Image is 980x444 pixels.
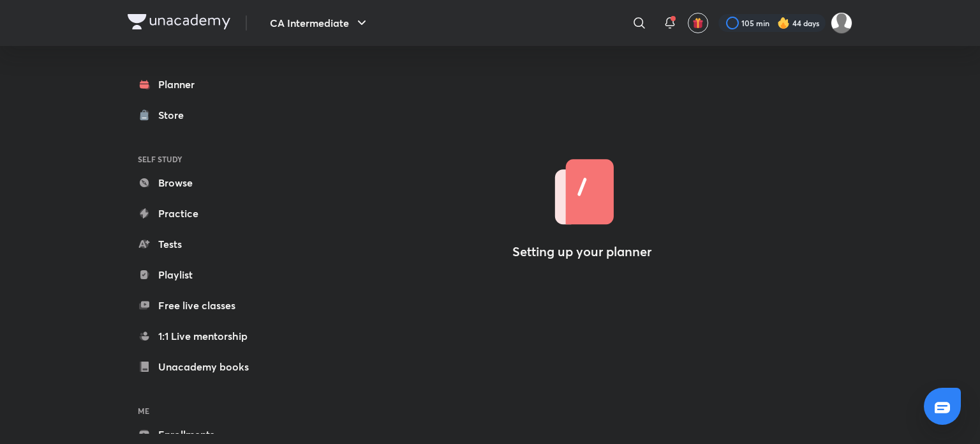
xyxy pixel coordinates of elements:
[688,13,708,33] button: avatar
[512,244,651,259] h4: Setting up your planner
[128,231,276,257] a: Tests
[128,102,276,128] a: Store
[777,17,790,29] img: streak
[128,354,276,379] a: Unacademy books
[128,262,276,287] a: Playlist
[262,10,377,36] button: CA Intermediate
[158,107,191,123] div: Store
[128,201,276,226] a: Practice
[128,14,230,33] a: Company Logo
[128,400,276,422] h6: ME
[128,170,276,195] a: Browse
[128,148,276,170] h6: SELF STUDY
[128,293,276,318] a: Free live classes
[128,323,276,349] a: 1:1 Live mentorship
[831,12,852,34] img: siddhant soni
[128,72,276,97] a: Planner
[128,14,230,29] img: Company Logo
[692,17,704,29] img: avatar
